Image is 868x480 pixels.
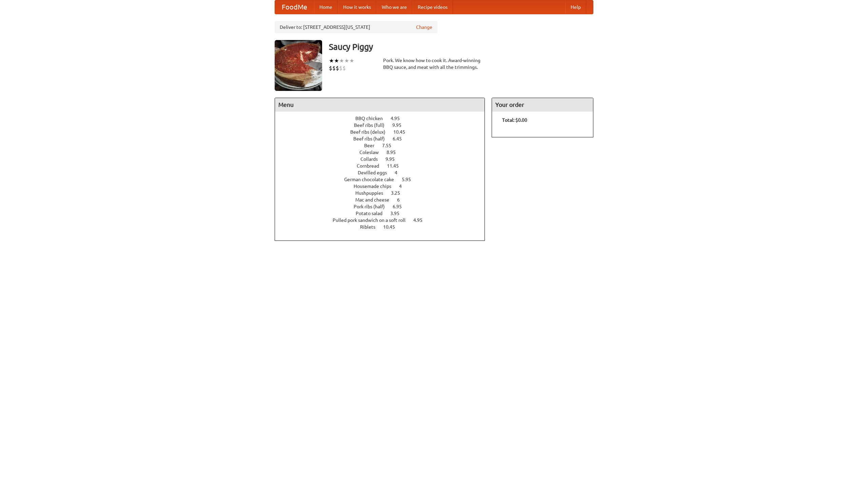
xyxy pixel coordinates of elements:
li: ★ [339,57,344,64]
a: Pork ribs (half) 6.95 [354,204,414,209]
a: Change [416,24,432,31]
div: Pork. We know how to cook it. Award-winning BBQ sauce, and meat with all the trimmings. [383,57,485,71]
a: Help [565,0,586,14]
a: Beef ribs (full) 9.95 [354,122,414,128]
a: Recipe videos [412,0,453,14]
span: German chocolate cake [344,177,401,182]
a: Who we are [376,0,412,14]
h4: Your order [492,98,593,112]
a: Coleslaw 8.95 [359,150,408,155]
a: FoodMe [275,0,314,14]
span: Beer [364,143,381,148]
li: $ [339,64,342,72]
li: ★ [349,57,354,64]
h4: Menu [275,98,485,112]
span: Beef ribs (full) [354,122,391,128]
span: Devilled eggs [358,170,394,175]
div: Deliver to: [STREET_ADDRESS][US_STATE] [275,21,437,33]
a: BBQ chicken 4.95 [355,116,412,121]
a: Housemade chips 4 [354,184,414,189]
img: angular.jpg [275,40,322,91]
li: $ [342,64,346,72]
span: 6 [397,197,407,203]
li: ★ [329,57,334,64]
span: BBQ chicken [355,116,390,121]
span: Hushpuppies [355,190,390,196]
span: 9.95 [386,156,401,162]
span: 4 [395,170,404,175]
span: 8.95 [387,150,402,155]
li: $ [336,64,339,72]
span: 3.25 [391,190,407,196]
span: Housemade chips [354,184,398,189]
span: Cornbread [357,163,386,169]
li: ★ [334,57,339,64]
a: How it works [338,0,376,14]
span: Beef ribs (half) [353,136,392,141]
li: $ [329,64,332,72]
a: German chocolate cake 5.95 [344,177,423,182]
span: Riblets [360,224,382,230]
a: Home [314,0,338,14]
span: 6.95 [393,204,409,209]
span: 11.45 [387,163,406,169]
span: 3.95 [390,211,406,216]
span: 7.55 [382,143,398,148]
a: Mac and cheese 6 [355,197,412,203]
span: 9.95 [392,122,408,128]
li: ★ [344,57,349,64]
span: 10.45 [393,129,412,135]
span: 4.95 [413,217,429,223]
span: Beef ribs (delux) [350,129,392,135]
span: 6.45 [393,136,409,141]
a: Beef ribs (delux) 10.45 [350,129,418,135]
a: Potato salad 3.95 [356,211,412,216]
span: Pork ribs (half) [354,204,392,209]
a: Pulled pork sandwich on a soft roll 4.95 [333,217,435,223]
a: Beer 7.55 [364,143,404,148]
span: Coleslaw [359,150,386,155]
span: 10.45 [383,224,402,230]
a: Cornbread 11.45 [357,163,411,169]
a: Riblets 10.45 [360,224,408,230]
a: Beef ribs (half) 6.45 [353,136,414,141]
span: 4.95 [391,116,407,121]
b: Total: $0.00 [502,117,527,123]
a: Hushpuppies 3.25 [355,190,413,196]
h3: Saucy Piggy [329,40,593,54]
span: Mac and cheese [355,197,396,203]
li: $ [332,64,336,72]
span: Collards [360,156,384,162]
span: 4 [399,184,409,189]
a: Devilled eggs 4 [358,170,410,175]
a: Collards 9.95 [360,156,407,162]
span: Potato salad [356,211,389,216]
span: Pulled pork sandwich on a soft roll [333,217,412,223]
span: 5.95 [402,177,418,182]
